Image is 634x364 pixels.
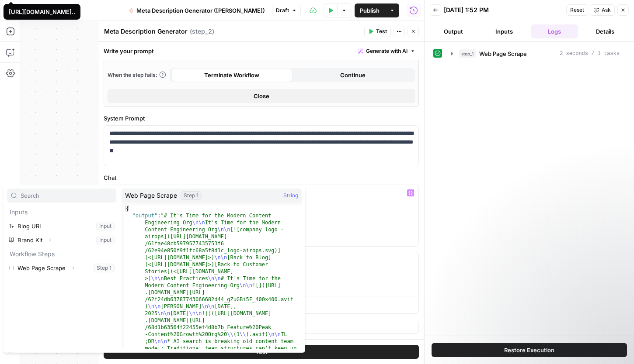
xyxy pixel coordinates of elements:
[7,205,116,219] p: Inputs
[21,191,112,200] input: Search
[7,247,116,261] p: Workflow Steps
[566,4,588,16] button: Reset
[108,71,166,79] a: When the step fails:
[430,24,477,38] button: Output
[276,7,289,14] span: Draft
[582,24,629,38] button: Details
[125,191,177,200] span: Web Page Scrape
[459,49,476,58] span: step_1
[481,24,528,38] button: Inputs
[504,346,554,354] span: Restore Execution
[108,89,415,103] button: Close
[123,3,270,17] button: Meta Description Generator ([PERSON_NAME])
[355,3,385,17] button: Publish
[360,6,380,15] span: Publish
[181,191,202,200] div: Step 1
[98,42,424,60] div: Write your prompt
[432,343,627,357] button: Restore Execution
[602,6,611,14] span: Ask
[104,27,188,36] textarea: Meta Description Generator
[355,45,419,57] button: Generate with AI
[590,4,615,16] button: Ask
[104,173,419,182] label: Chat
[531,24,578,38] button: Logs
[254,92,269,100] span: Close
[366,47,408,55] span: Generate with AI
[104,114,419,123] label: System Prompt
[272,5,301,16] button: Draft
[364,26,391,37] button: Test
[560,50,620,58] span: 2 seconds / 1 tasks
[283,191,298,200] span: String
[204,71,259,79] span: Terminate Workflow
[293,68,414,82] button: Continue
[7,233,116,247] button: Select variable Brand Kit
[9,7,75,16] div: [URL][DOMAIN_NAME]..
[479,49,527,58] span: Web Page Scrape
[340,71,366,79] span: Continue
[190,27,214,36] span: ( step_2 )
[7,219,116,233] button: Select variable Blog URL
[136,6,265,15] span: Meta Description Generator ([PERSON_NAME])
[376,27,387,35] span: Test
[570,6,584,14] span: Reset
[446,47,625,61] button: 2 seconds / 1 tasks
[7,261,116,275] button: Select variable Web Page Scrape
